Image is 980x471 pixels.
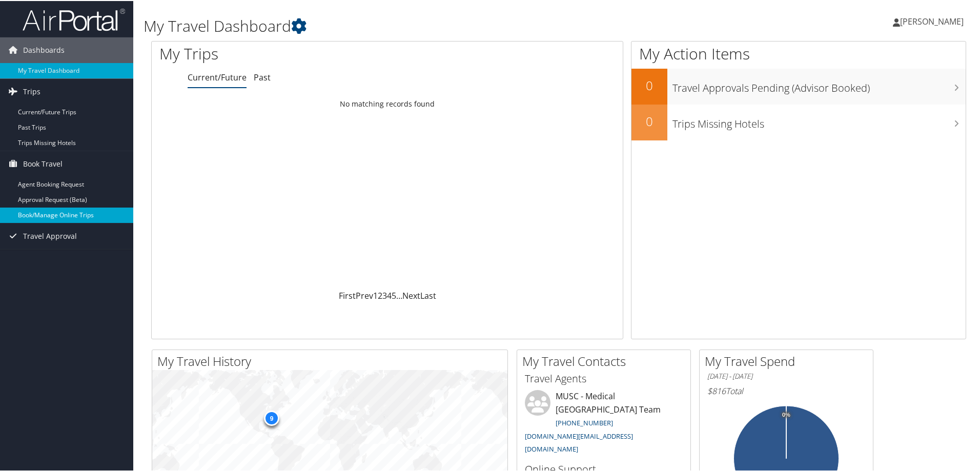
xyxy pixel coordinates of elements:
[23,36,65,62] span: Dashboards
[152,94,623,112] td: No matching records found
[707,384,726,396] span: $816
[254,71,271,82] a: Past
[264,409,279,425] div: 9
[900,15,964,26] span: [PERSON_NAME]
[556,417,613,426] a: [PHONE_NUMBER]
[782,411,790,417] tspan: 0%
[23,150,63,176] span: Book Travel
[707,384,865,396] h6: Total
[188,71,247,82] a: Current/Future
[356,289,373,300] a: Prev
[23,222,77,248] span: Travel Approval
[672,111,966,130] h3: Trips Missing Hotels
[396,289,402,300] span: …
[144,14,697,36] h1: My Travel Dashboard
[339,289,356,300] a: First
[631,68,966,104] a: 0Travel Approvals Pending (Advisor Booked)
[525,431,633,453] a: [DOMAIN_NAME][EMAIL_ADDRESS][DOMAIN_NAME]
[23,78,40,104] span: Trips
[378,289,382,300] a: 2
[522,352,690,369] h2: My Travel Contacts
[707,371,865,380] h6: [DATE] - [DATE]
[672,75,966,94] h3: Travel Approvals Pending (Advisor Booked)
[373,289,378,300] a: 1
[631,76,667,93] h2: 0
[631,42,966,64] h1: My Action Items
[23,7,125,31] img: airportal-logo.png
[631,112,667,129] h2: 0
[525,371,683,385] h3: Travel Agents
[157,352,507,369] h2: My Travel History
[520,389,688,457] li: MUSC - Medical [GEOGRAPHIC_DATA] Team
[392,289,396,300] a: 5
[402,289,420,300] a: Next
[382,289,387,300] a: 3
[387,289,392,300] a: 4
[705,352,873,369] h2: My Travel Spend
[893,5,974,36] a: [PERSON_NAME]
[631,104,966,139] a: 0Trips Missing Hotels
[159,42,419,64] h1: My Trips
[420,289,436,300] a: Last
